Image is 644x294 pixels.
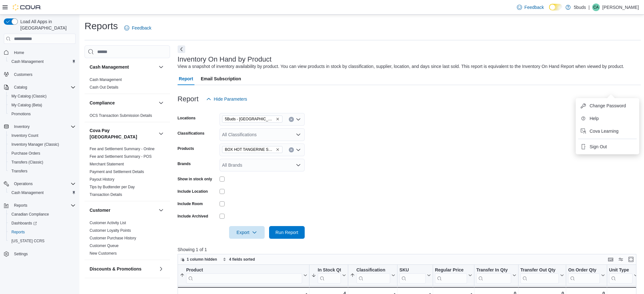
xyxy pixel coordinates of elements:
a: Cash Management [9,58,46,65]
button: Enter fullscreen [627,256,635,263]
button: Operations [1,179,78,188]
button: Remove BOX HOT TANGERINE SCREAM WHIPPED DIAMONDS 1.2G from selection in this group [276,148,280,151]
a: Payment and Settlement Details [90,170,144,174]
a: Dashboards [9,219,39,227]
button: Export [229,226,265,239]
div: Unit Type [609,267,633,273]
div: Classification [356,267,390,273]
span: Feedback [525,4,544,10]
h1: Reports [85,20,118,32]
button: My Catalog (Classic) [6,92,78,101]
span: Cash Management [9,58,76,65]
input: Dark Mode [549,4,562,10]
button: Cash Management [6,57,78,66]
p: | [588,3,590,11]
span: CA [593,3,599,11]
button: 1 column hidden [178,256,220,263]
nav: Complex example [4,45,76,275]
a: Reports [9,228,27,236]
h3: Compliance [90,100,115,106]
a: [US_STATE] CCRS [9,237,47,245]
span: 5Buds - Weyburn [222,116,282,123]
p: [PERSON_NAME] [602,3,639,11]
label: Include Room [178,201,203,206]
span: Canadian Compliance [9,210,76,218]
span: Reports [11,202,76,209]
button: Reports [1,201,78,210]
div: Regular Price [435,267,467,273]
a: Customers [11,71,35,78]
div: Product [186,267,302,284]
span: Cova Learning [590,128,619,134]
span: Dashboards [11,221,37,226]
button: Hide Parameters [204,93,250,105]
span: Home [11,48,76,56]
span: Catalog [11,84,76,91]
a: Customer Purchase History [90,236,136,240]
button: Transfer In Qty [476,267,516,284]
div: On Order Qty [568,267,600,273]
span: Change Password [590,103,626,109]
span: Home [14,50,24,55]
div: Transfer In Qty [476,267,511,273]
span: Email Subscription [201,72,241,85]
span: Reports [9,228,76,236]
button: Inventory Manager (Classic) [6,140,78,149]
span: [US_STATE] CCRS [11,238,44,244]
button: Canadian Compliance [6,210,78,219]
a: New Customers [90,251,117,256]
span: Inventory Manager (Classic) [11,142,59,147]
span: Promotions [9,110,76,118]
button: Unit Type [609,267,638,284]
a: Fee and Settlement Summary - Online [90,147,155,151]
div: In Stock Qty [318,267,341,284]
a: Inventory Count [9,132,41,139]
h3: Customer [90,207,110,213]
button: Run Report [269,226,305,239]
span: Feedback [132,25,151,31]
span: Customer Loyalty Points [90,228,131,233]
span: Dashboards [9,219,76,227]
button: Home [1,48,78,57]
div: In Stock Qty [318,267,341,273]
a: Payout History [90,177,114,182]
button: Catalog [11,84,30,91]
span: Inventory Manager (Classic) [9,141,76,148]
a: Merchant Statement [90,162,124,166]
span: Customer Activity List [90,220,126,225]
button: Product [180,267,307,284]
button: Remove 5Buds - Weyburn from selection in this group [276,117,280,121]
a: Feedback [122,22,154,34]
span: Load All Apps in [GEOGRAPHIC_DATA] [18,18,76,31]
span: BOX HOT TANGERINE SCREAM WHIPPED DIAMONDS 1.2G [225,146,275,153]
a: Feedback [514,1,546,14]
a: Cash Management [90,77,122,82]
button: Settings [1,249,78,258]
span: Purchase Orders [11,151,40,156]
span: Tips by Budtender per Day [90,184,135,190]
div: On Order Qty [568,267,600,284]
span: Fee and Settlement Summary - POS [90,154,152,159]
span: Sign Out [590,144,607,150]
button: Purchase Orders [6,149,78,158]
a: My Catalog (Beta) [9,101,45,109]
span: Customer Queue [90,243,119,248]
a: Customer Queue [90,244,119,248]
div: Cova Pay [GEOGRAPHIC_DATA] [85,145,170,201]
div: Transfer In Qty [476,267,511,284]
button: Cova Learning [578,126,637,136]
button: In Stock Qty [311,267,346,284]
div: Unit Type [609,267,633,284]
span: Export [233,226,261,239]
button: Promotions [6,110,78,118]
a: Cash Out Details [90,85,119,90]
span: My Catalog (Beta) [11,103,42,108]
a: Inventory Manager (Classic) [9,141,62,148]
button: Transfers (Classic) [6,158,78,167]
a: Transfers (Classic) [9,158,46,166]
span: Washington CCRS [9,237,76,245]
button: Catalog [1,83,78,92]
button: Regular Price [435,267,472,284]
